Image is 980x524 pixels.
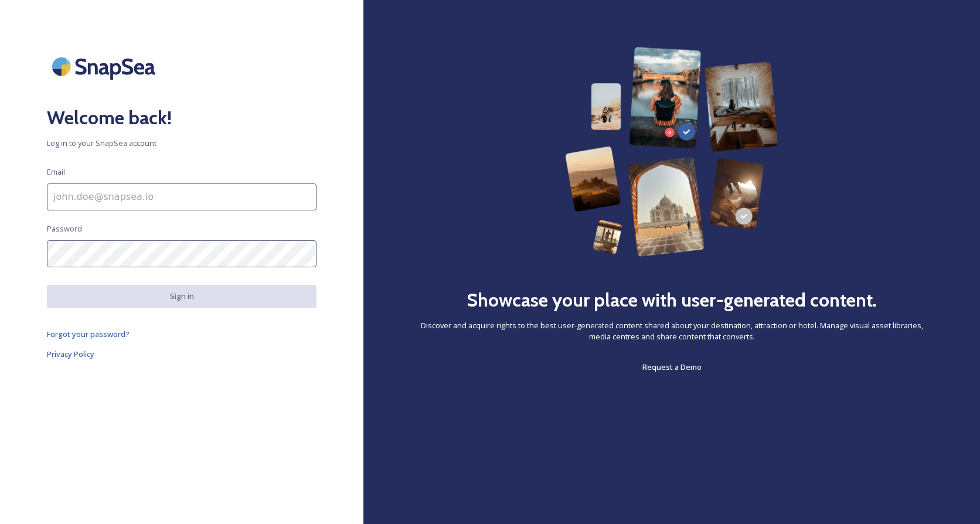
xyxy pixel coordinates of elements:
[47,327,317,341] a: Forgot your password?
[47,166,65,178] span: Email
[47,347,317,361] a: Privacy Policy
[467,286,877,314] h2: Showcase your place with user-generated content.
[642,360,702,374] a: Request a Demo
[47,349,94,359] span: Privacy Policy
[47,104,317,132] h2: Welcome back!
[47,47,164,86] img: SnapSea Logo
[47,138,317,149] span: Log in to your SnapSea account
[47,329,130,339] span: Forgot your password?
[47,183,317,210] input: john.doe@snapsea.io
[47,285,317,308] button: Sign in
[410,320,933,342] span: Discover and acquire rights to the best user-generated content shared about your destination, att...
[565,47,779,257] img: 63b42ca75bacad526042e722_Group%20154-p-800.png
[642,362,702,372] span: Request a Demo
[47,223,82,234] span: Password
